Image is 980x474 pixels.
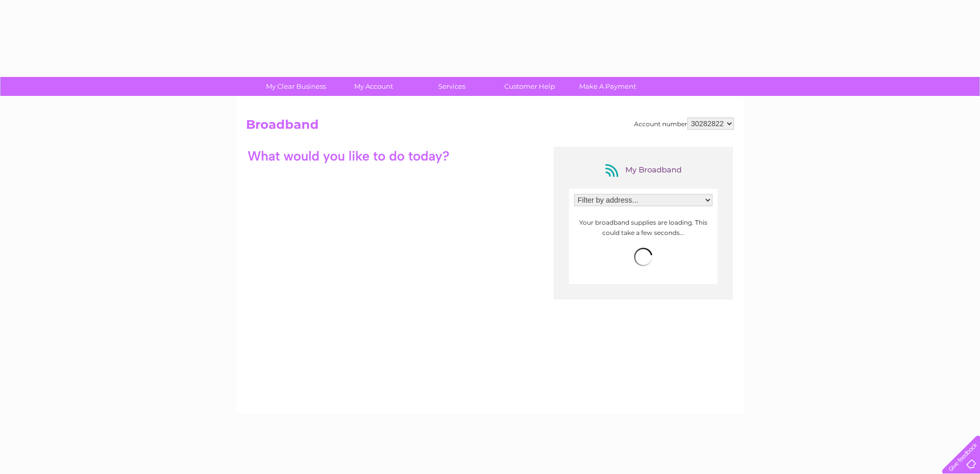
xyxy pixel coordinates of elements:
[246,117,734,137] h2: Broadband
[254,77,338,96] a: My Clear Business
[332,77,416,96] a: My Account
[634,248,652,266] img: loading
[634,117,734,130] div: Account number
[574,218,712,237] p: Your broadband supplies are loading. This could take a few seconds...
[602,162,684,179] div: My Broadband
[410,77,494,96] a: Services
[565,77,650,96] a: Make A Payment
[487,77,572,96] a: Customer Help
